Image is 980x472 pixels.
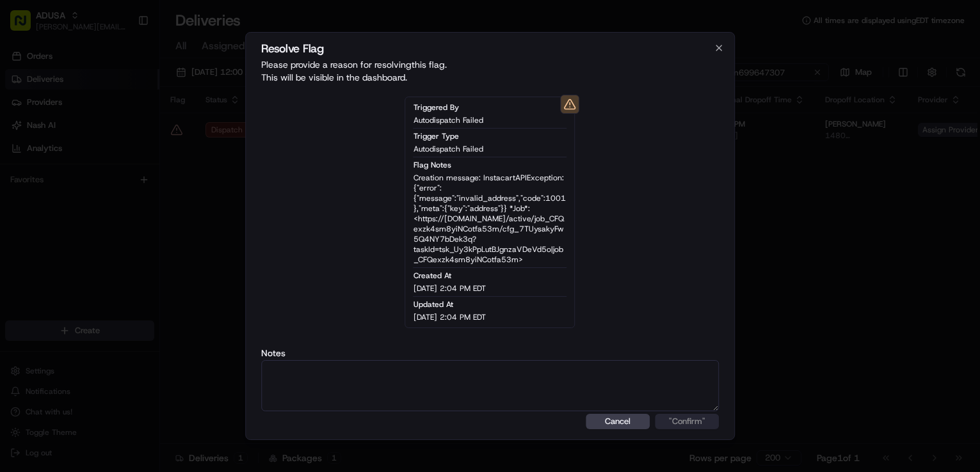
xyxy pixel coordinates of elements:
button: See all [198,164,233,179]
div: We're available if you need us! [58,135,176,145]
a: Powered byPylon [90,282,155,292]
span: Creation message: InstacartAPIException: {"error":{"message":"invalid_address","code":1001},"meta... [414,173,567,265]
span: Triggered By [414,102,459,113]
span: Autodispatch Failed [414,115,483,125]
a: 📗Knowledge Base [8,246,103,269]
p: Please provide a reason for resolving this flag . This will be visible in the dashboard. [261,58,719,84]
div: 📗 [13,253,23,263]
div: Past conversations [13,166,86,177]
span: [DATE] 2:04 PM EDT [414,283,486,294]
img: 1736555255976-a54dd68f-1ca7-489b-9aae-adbdc363a1c4 [13,122,36,145]
a: 💻API Documentation [103,246,211,269]
span: Pylon [127,283,155,292]
span: [PERSON_NAME] [40,198,104,208]
img: Nash [13,13,38,38]
div: Start new chat [58,122,210,135]
span: Trigger Type [414,131,459,141]
button: Start new chat [218,126,233,141]
img: 9188753566659_6852d8bf1fb38e338040_72.png [27,122,50,145]
span: Updated At [414,299,453,310]
span: [DATE] [113,198,140,208]
span: API Documentation [121,251,205,264]
label: Notes [261,349,719,358]
span: [DATE] 2:04 PM EDT [414,312,486,322]
span: Flag Notes [414,160,451,170]
span: Autodispatch Failed [414,144,483,154]
div: 💻 [108,253,118,263]
img: JAMES SWIONTEK [13,186,33,207]
p: Welcome 👋 [13,51,233,72]
span: Knowledge Base [26,251,98,264]
button: Cancel [586,414,650,429]
input: Clear [33,83,211,96]
h2: Resolve Flag [261,43,719,54]
span: Created At [414,271,451,281]
span: • [106,198,111,208]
